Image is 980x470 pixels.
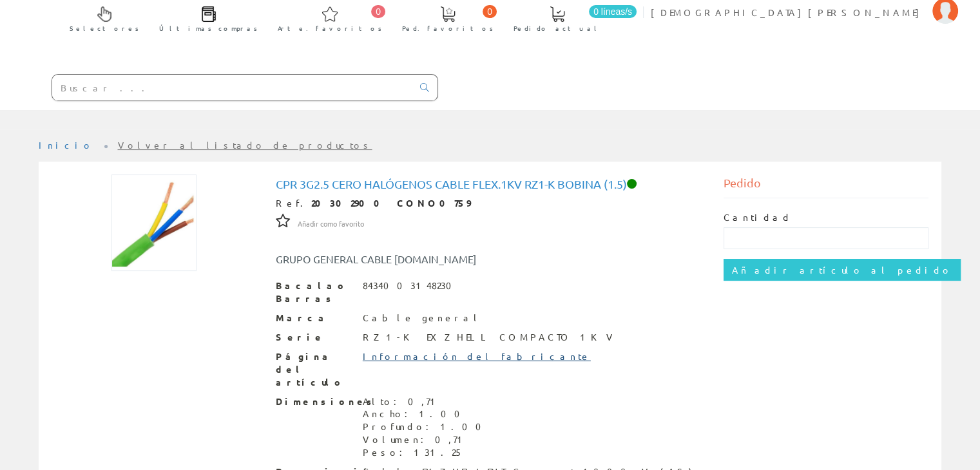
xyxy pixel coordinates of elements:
font: 0 [376,6,381,17]
font: Marca [276,312,329,323]
font: Peso: 131.25 [363,446,463,458]
a: Información del fabricante [363,350,591,362]
input: Añadir artículo al pedido [724,259,961,281]
font: 0 líneas/s [593,6,632,17]
font: Selectores [70,23,139,33]
font: Ref. [276,197,311,209]
font: 20302900 CONO0759 [311,197,471,209]
font: Profundo: 1.00 [363,420,489,432]
font: RZ1-K EXZHELL COMPACTO 1KV [363,331,617,343]
a: Volver al listado de productos [118,139,372,151]
font: Dimensiones [276,395,376,407]
font: Arte. favoritos [278,23,382,33]
font: Bacalao Barras [276,279,347,304]
font: Alto: 0,71 [363,395,441,407]
a: Añadir como favorito [298,217,364,229]
img: Foto artículo cpr 3g2.5 Cero Halógenos Cable Flex.1kv Rz1-k Bobina (1.5) (131.33535660091x150) [111,174,196,271]
font: Cantidad [724,211,792,223]
font: Página del artículo [276,350,344,388]
font: [DEMOGRAPHIC_DATA][PERSON_NAME] [651,6,926,18]
font: cpr 3g2.5 Cero Halógenos Cable Flex.1kv Rz1-k Bobina (1.5) [276,177,627,191]
input: Buscar ... [52,75,412,100]
font: Serie [276,331,325,343]
font: Volumen: 0,71 [363,433,468,445]
font: Ped. favoritos [402,23,494,33]
font: Pedido actual [514,23,601,33]
font: GRUPO GENERAL CABLE [DOMAIN_NAME] [276,252,476,265]
a: Inicio [39,139,93,151]
font: Ancho: 1.00 [363,408,468,419]
font: Pedido [724,176,761,189]
font: Cable general [363,312,482,323]
font: Añadir como favorito [298,218,364,229]
font: 8434003148230 [363,279,459,291]
font: 0 [487,6,492,17]
font: Últimas compras [159,23,258,33]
